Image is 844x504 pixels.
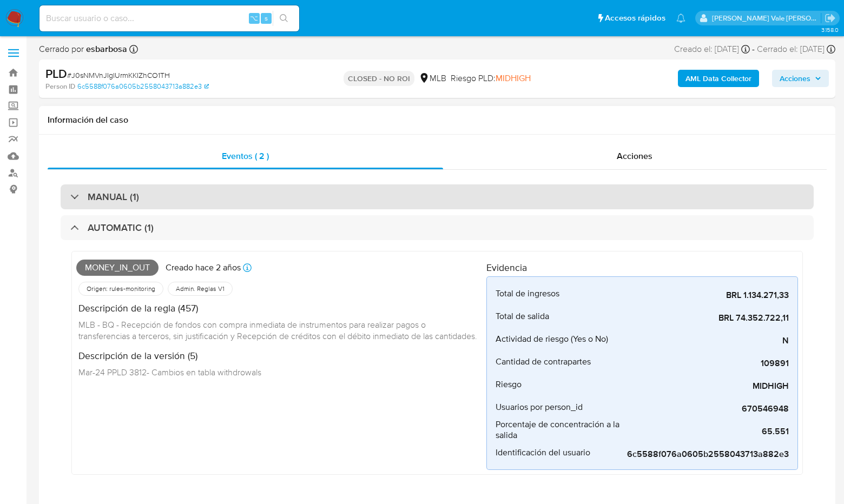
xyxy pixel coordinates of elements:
[780,70,810,87] span: Acciones
[222,150,269,162] span: Eventos ( 2 )
[757,43,835,55] div: Cerrado el: [DATE]
[61,215,814,240] div: AUTOMATIC (1)
[77,82,209,91] a: 6c5588f076a0605b2558043713a882e3
[752,43,755,55] span: -
[685,70,751,87] b: AML Data Collector
[166,262,241,274] p: Creado hace 2 años
[76,260,159,276] span: MONEY_IN_OUT
[175,284,226,293] span: Admin. Reglas V1
[419,72,446,84] div: MLB
[772,70,829,87] button: Acciones
[825,12,836,24] a: Salir
[451,72,531,84] span: Riesgo PLD:
[678,70,759,87] button: AML Data Collector
[45,82,75,91] b: Person ID
[61,184,814,209] div: MANUAL (1)
[39,11,299,25] input: Buscar usuario o caso...
[78,366,261,378] span: Mar-24 PPLD 3812- Cambios en tabla withdrowals
[617,150,652,162] span: Acciones
[273,11,295,26] button: search-icon
[85,284,156,293] span: Origen: rules-monitoring
[265,13,268,23] span: s
[88,191,139,203] h3: MANUAL (1)
[84,43,127,55] b: esbarbosa
[45,65,67,82] b: PLD
[605,12,665,24] span: Accesos rápidos
[78,302,478,314] h4: Descripción de la regla (457)
[48,115,827,125] h1: Información del caso
[496,72,531,84] span: MIDHIGH
[78,350,478,362] h4: Descripción de la versión (5)
[676,14,685,23] a: Notificaciones
[67,70,170,81] span: # J0sNMVnJIgIUrmKKIZhCO1TH
[674,43,750,55] div: Creado el: [DATE]
[712,13,821,23] p: rene.vale@mercadolibre.com
[344,71,414,86] p: CLOSED - NO ROI
[78,319,477,342] span: MLB - BQ - Recepción de fondos con compra inmediata de instrumentos para realizar pagos o transfe...
[88,222,154,234] h3: AUTOMATIC (1)
[39,43,127,55] span: Cerrado por
[250,13,258,23] span: ⌥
